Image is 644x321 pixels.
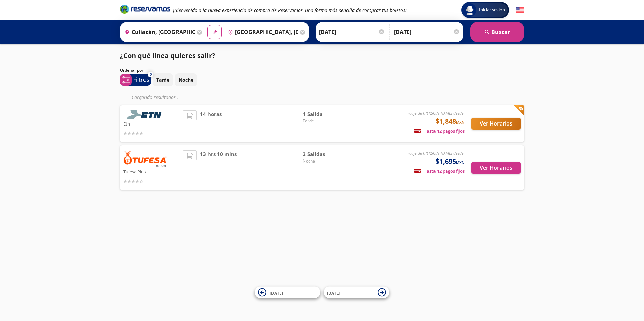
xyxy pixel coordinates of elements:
[470,22,524,42] button: Buscar
[408,150,465,156] em: viaje de [PERSON_NAME] desde:
[123,167,179,175] p: Tufesa Plus
[456,120,465,125] small: MXN
[123,119,179,128] p: Etn
[120,50,215,61] p: ¿Con qué línea quieres salir?
[133,76,149,84] p: Filtros
[200,150,237,185] span: 13 hrs 10 mins
[173,7,407,13] em: ¡Bienvenido a la nueva experiencia de compra de Reservamos, una forma más sencilla de comprar tus...
[408,110,465,116] em: viaje de [PERSON_NAME] desde:
[153,73,173,86] button: Tarde
[516,6,524,14] button: English
[132,94,180,100] em: Cargando resultados ...
[476,7,508,13] span: Iniciar sesión
[303,150,350,158] span: 2 Salidas
[303,110,350,118] span: 1 Salida
[123,110,167,119] img: Etn
[436,116,465,127] span: $1,848
[120,74,151,86] button: 0Filtros
[456,160,465,165] small: MXN
[319,24,385,40] input: Elegir Fecha
[394,24,460,40] input: Opcional
[156,76,169,83] p: Tarde
[120,67,143,73] p: Ordenar por
[120,4,170,14] i: Brand Logo
[123,150,167,167] img: Tufesa Plus
[120,4,170,16] a: Brand Logo
[270,290,283,296] span: [DATE]
[255,287,320,298] button: [DATE]
[303,118,350,124] span: Tarde
[150,72,152,77] span: 0
[471,162,521,174] button: Ver Horarios
[200,110,222,137] span: 14 horas
[225,24,299,40] input: Buscar Destino
[122,24,195,40] input: Buscar Origen
[324,287,389,298] button: [DATE]
[179,76,193,83] p: Noche
[414,168,465,174] span: Hasta 12 pagos fijos
[175,73,197,86] button: Noche
[436,156,465,167] span: $1,695
[303,158,350,164] span: Noche
[327,290,340,296] span: [DATE]
[471,118,521,130] button: Ver Horarios
[414,128,465,134] span: Hasta 12 pagos fijos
